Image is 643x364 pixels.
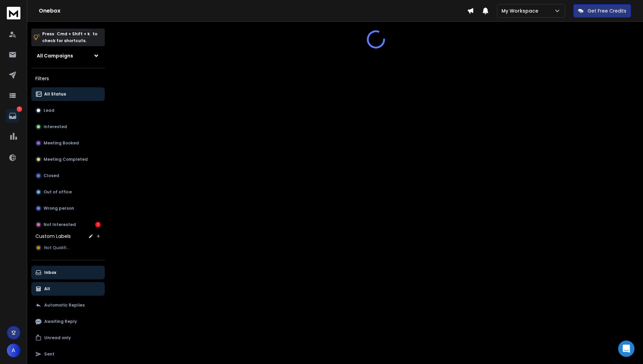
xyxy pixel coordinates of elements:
[17,106,22,112] p: 1
[31,136,105,150] button: Meeting Booked
[44,351,54,357] p: Sent
[31,104,105,117] button: Lead
[44,319,77,324] p: Awaiting Reply
[501,7,541,14] p: My Workspace
[573,4,631,18] button: Get Free Credits
[42,31,97,44] p: Press to check for shortcuts.
[31,87,105,101] button: All Status
[44,270,56,275] p: Inbox
[44,124,67,129] p: Interested
[44,140,79,146] p: Meeting Booked
[39,7,467,15] h1: Onebox
[31,331,105,345] button: Unread only
[44,189,72,195] p: Out of office
[31,169,105,183] button: Closed
[95,222,101,227] div: 1
[44,222,76,227] p: Not Interested
[31,49,105,63] button: All Campaigns
[7,7,20,19] img: logo
[44,335,71,341] p: Unread only
[44,173,59,178] p: Closed
[44,157,88,162] p: Meeting Completed
[56,30,91,38] span: Cmd + Shift + k
[31,218,105,231] button: Not Interested1
[44,302,85,308] p: Automatic Replies
[31,241,105,255] button: Not Qualified
[44,91,66,97] p: All Status
[31,153,105,166] button: Meeting Completed
[44,245,72,250] span: Not Qualified
[7,344,20,357] button: A
[31,202,105,215] button: Wrong person
[31,347,105,361] button: Sent
[31,266,105,279] button: Inbox
[31,74,105,83] h3: Filters
[618,341,634,357] div: Open Intercom Messenger
[588,7,626,14] p: Get Free Credits
[6,109,19,123] a: 1
[31,282,105,296] button: All
[35,233,71,240] h3: Custom Labels
[37,52,73,59] h1: All Campaigns
[31,315,105,328] button: Awaiting Reply
[31,120,105,134] button: Interested
[44,108,54,113] p: Lead
[44,286,50,292] p: All
[44,206,74,211] p: Wrong person
[31,185,105,199] button: Out of office
[31,298,105,312] button: Automatic Replies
